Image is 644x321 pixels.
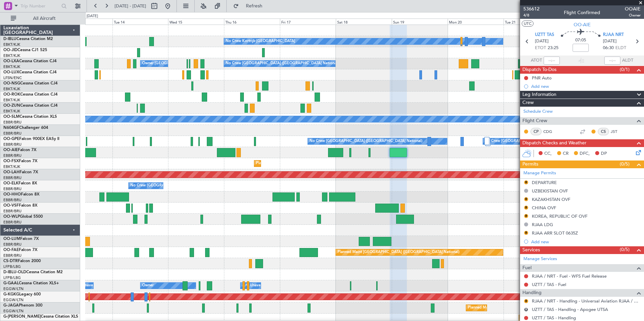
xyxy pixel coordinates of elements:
[522,264,532,272] span: Fuel
[3,148,36,152] a: OO-AIEFalcon 7X
[3,270,26,274] span: D-IBLU-OLD
[337,247,459,257] div: Planned Maint [GEOGRAPHIC_DATA] ([GEOGRAPHIC_DATA] National)
[504,19,559,25] div: Tue 21
[87,13,98,19] div: [DATE]
[3,42,20,47] a: EBKT/KJK
[532,230,578,236] div: RJAA ARR SLOT 0635Z
[524,197,528,201] button: R
[603,32,624,38] span: RJAA NRT
[310,136,422,146] div: No Crew [GEOGRAPHIC_DATA] ([GEOGRAPHIC_DATA] National)
[531,83,641,89] div: Add new
[3,220,22,225] a: EBBR/BRU
[3,93,20,97] span: OO-ROK
[601,150,607,157] span: DP
[3,37,17,41] span: D-IBLU
[256,158,334,169] div: Planned Maint Kortrijk-[GEOGRAPHIC_DATA]
[532,298,641,304] a: RJAA / NRT - Handling - Universal Aviation RJAA / NRT
[532,315,576,321] a: UZTT / TAS - Handling
[3,70,57,74] a: OO-LUXCessna Citation CJ4
[563,150,569,157] span: CR
[3,304,42,308] a: G-JAGAPhenom 300
[620,246,630,253] span: (0/5)
[3,104,20,108] span: OO-ZUN
[112,19,168,25] div: Tue 14
[523,170,556,177] a: Manage Permits
[522,139,586,147] span: Dispatch Checks and Weather
[580,150,590,157] span: DFC,
[3,148,18,152] span: OO-AIE
[532,213,587,219] div: KOREA, REPUBLIC OF OVF
[3,131,22,136] a: EBBR/BRU
[3,81,20,85] span: OO-NSG
[574,21,591,28] span: OO-AIE
[242,281,270,291] div: A/C Unavailable
[524,299,528,303] button: R
[522,21,534,27] button: UTC
[3,253,22,258] a: EBBR/BRU
[625,5,641,12] span: OOAIE
[3,142,22,147] a: EBBR/BRU
[603,45,614,51] span: 06:30
[535,32,554,38] span: UZTT TAS
[564,9,600,16] div: Flight Confirmed
[3,59,19,63] span: OO-LXA
[611,129,626,135] a: JST
[603,38,617,45] span: [DATE]
[3,153,22,158] a: EBBR/BRU
[532,180,557,185] div: DEPARTURE
[3,242,22,247] a: EBBR/BRU
[3,48,47,52] a: OO-JIDCessna CJ1 525
[3,204,37,208] a: OO-VSFFalcon 8X
[3,75,22,80] a: LFSN/ENC
[532,197,570,202] div: KAZAKHSTAN OVF
[3,115,20,119] span: OO-SLM
[3,297,24,302] a: EGGW/LTN
[615,45,626,51] span: ELDT
[3,215,20,219] span: OO-WLP
[3,126,19,130] span: N604GF
[522,160,538,168] span: Permits
[524,214,528,218] button: R
[3,37,53,41] a: D-IBLUCessna Citation M2
[531,57,542,64] span: ATOT
[532,75,552,81] div: PNR Auto
[3,270,63,274] a: D-IBLU-OLDCessna Citation M2
[524,308,528,312] button: R
[3,259,41,263] a: CS-DTRFalcon 2000
[3,120,22,125] a: EBBR/BRU
[142,281,154,291] div: Owner
[3,159,19,163] span: OO-FSX
[620,160,630,168] span: (0/5)
[3,292,41,296] a: G-KGKGLegacy 600
[523,5,540,12] span: 536612
[543,129,558,135] a: CDG
[535,38,549,45] span: [DATE]
[448,19,504,25] div: Mon 20
[115,3,146,9] span: [DATE] - [DATE]
[3,204,19,208] span: OO-VSF
[130,181,243,191] div: No Crew [GEOGRAPHIC_DATA] ([GEOGRAPHIC_DATA] National)
[523,12,540,18] span: 4/8
[3,81,58,85] a: OO-NSGCessna Citation CJ4
[3,292,19,296] span: G-KGKG
[622,57,633,64] span: ALDT
[3,237,39,241] a: OO-LUMFalcon 7X
[3,137,59,141] a: OO-GPEFalcon 900EX EASy II
[530,128,542,135] div: CP
[3,275,21,280] a: LFPB/LBG
[524,180,528,184] button: R
[3,126,48,130] a: N604GFChallenger 604
[7,13,73,24] button: All Aircraft
[522,99,534,107] span: Crew
[3,64,20,69] a: EBKT/KJK
[544,150,552,157] span: CC,
[142,59,233,69] div: Owner [GEOGRAPHIC_DATA]-[GEOGRAPHIC_DATA]
[535,45,546,51] span: ETOT
[575,37,586,44] span: 07:05
[598,128,609,135] div: CS
[532,188,568,194] div: UZBEKISTAN OVF
[3,170,20,174] span: OO-LAH
[532,222,553,227] div: RJAA LDG
[524,206,528,210] button: R
[230,1,270,11] button: Refresh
